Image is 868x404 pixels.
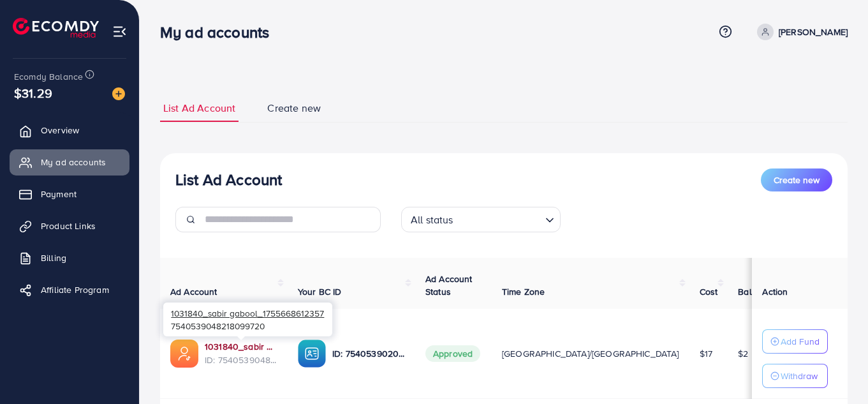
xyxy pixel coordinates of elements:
[41,283,109,296] span: Affiliate Program
[41,220,96,232] span: Product Links
[762,285,788,298] span: Action
[10,117,129,143] a: Overview
[112,24,127,39] img: menu
[175,170,282,189] h3: List Ad Account
[761,168,832,191] button: Create new
[205,354,277,366] span: ID: 7540539048218099720
[170,340,198,368] img: ic-ads-acc.e4c84228.svg
[457,208,540,229] input: Search for option
[41,251,66,264] span: Billing
[10,245,129,271] a: Billing
[205,340,277,353] a: 1031840_sabir gabool_1755668612357
[752,24,848,40] a: [PERSON_NAME]
[14,84,52,102] span: $31.29
[10,277,129,303] a: Affiliate Program
[332,346,405,361] p: ID: 7540539020598689809
[41,188,77,200] span: Payment
[425,345,480,362] span: Approved
[14,70,83,83] span: Ecomdy Balance
[781,368,818,384] p: Withdraw
[170,285,217,298] span: Ad Account
[163,303,332,336] div: 7540539048218099720
[700,347,712,360] span: $17
[41,124,79,137] span: Overview
[762,329,828,354] button: Add Fund
[779,24,848,40] p: [PERSON_NAME]
[160,23,279,41] h3: My ad accounts
[163,101,235,116] span: List Ad Account
[762,364,828,388] button: Withdraw
[10,181,129,207] a: Payment
[401,207,561,232] div: Search for option
[298,285,342,298] span: Your BC ID
[774,174,820,186] span: Create new
[171,307,324,319] span: 1031840_sabir gabool_1755668612357
[700,285,718,298] span: Cost
[738,347,748,360] span: $2
[425,273,473,298] span: Ad Account Status
[502,285,545,298] span: Time Zone
[781,334,820,349] p: Add Fund
[502,347,679,360] span: [GEOGRAPHIC_DATA]/[GEOGRAPHIC_DATA]
[10,149,129,175] a: My ad accounts
[267,101,321,116] span: Create new
[298,340,326,368] img: ic-ba-acc.ded83a64.svg
[41,156,106,168] span: My ad accounts
[738,285,772,298] span: Balance
[10,213,129,239] a: Product Links
[13,18,99,38] img: logo
[408,211,456,229] span: All status
[814,347,858,394] iframe: Chat
[112,87,125,100] img: image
